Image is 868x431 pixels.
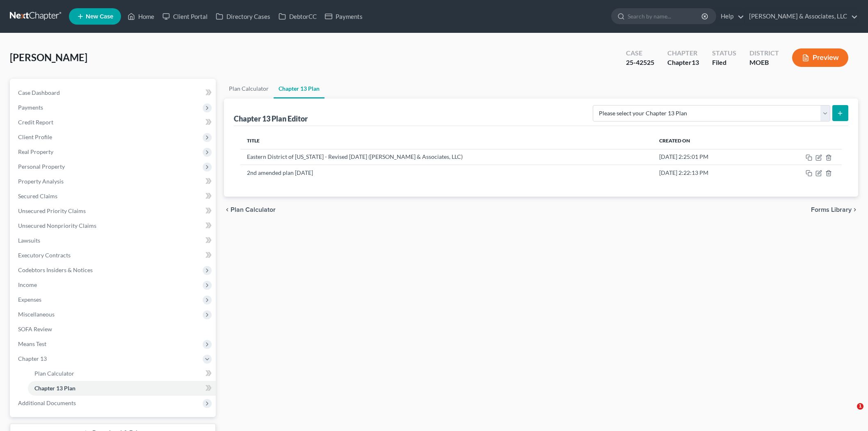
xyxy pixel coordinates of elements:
[745,9,858,24] a: [PERSON_NAME] & Associates, LLC
[852,206,858,213] i: chevron_right
[18,399,76,406] span: Additional Documents
[11,248,216,263] a: Executory Contracts
[240,149,653,165] td: Eastern District of [US_STATE] - Revised [DATE] ([PERSON_NAME] & Associates, LLC)
[240,133,653,149] th: Title
[717,9,744,24] a: Help
[667,48,699,58] div: Chapter
[18,193,57,199] span: Secured Claims
[18,355,47,362] span: Chapter 13
[234,114,308,124] div: Chapter 13 Plan Editor
[274,79,324,99] a: Chapter 13 Plan
[11,233,216,248] a: Lawsuits
[11,115,216,130] a: Credit Report
[18,252,71,259] span: Executory Contracts
[667,58,699,67] div: Chapter
[274,9,321,24] a: DebtorCC
[18,281,37,288] span: Income
[18,296,41,303] span: Expenses
[28,366,216,381] a: Plan Calculator
[626,48,654,58] div: Case
[18,104,43,111] span: Payments
[123,9,158,24] a: Home
[18,311,55,318] span: Miscellaneous
[224,206,231,213] i: chevron_left
[626,58,654,67] div: 25-42525
[34,370,74,377] span: Plan Calculator
[10,51,87,63] span: [PERSON_NAME]
[749,58,779,67] div: MOEB
[18,222,96,229] span: Unsecured Nonpriority Claims
[11,174,216,189] a: Property Analysis
[653,149,765,165] td: [DATE] 2:25:01 PM
[224,79,274,99] a: Plan Calculator
[240,165,653,180] td: 2nd amended plan [DATE]
[231,206,276,213] span: Plan Calculator
[749,48,779,58] div: District
[18,340,46,347] span: Means Test
[11,204,216,218] a: Unsecured Priority Claims
[653,165,765,180] td: [DATE] 2:22:13 PM
[11,189,216,204] a: Secured Claims
[18,89,60,96] span: Case Dashboard
[857,403,863,410] span: 1
[18,163,65,170] span: Personal Property
[18,237,40,244] span: Lawsuits
[811,206,858,213] button: Forms Library chevron_right
[11,218,216,233] a: Unsecured Nonpriority Claims
[158,9,212,24] a: Client Portal
[11,85,216,100] a: Case Dashboard
[321,9,367,24] a: Payments
[11,322,216,337] a: SOFA Review
[653,133,765,149] th: Created On
[18,133,52,140] span: Client Profile
[18,119,53,126] span: Credit Report
[224,206,276,213] button: chevron_left Plan Calculator
[18,178,64,185] span: Property Analysis
[811,206,852,213] span: Forms Library
[18,266,93,273] span: Codebtors Insiders & Notices
[212,9,274,24] a: Directory Cases
[18,326,52,332] span: SOFA Review
[18,207,86,214] span: Unsecured Priority Claims
[86,14,113,20] span: New Case
[712,58,736,67] div: Filed
[18,148,53,155] span: Real Property
[34,385,75,392] span: Chapter 13 Plan
[792,48,848,67] button: Preview
[840,403,860,423] iframe: Intercom live chat
[692,58,699,66] span: 13
[628,9,703,24] input: Search by name...
[712,48,736,58] div: Status
[28,381,216,396] a: Chapter 13 Plan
